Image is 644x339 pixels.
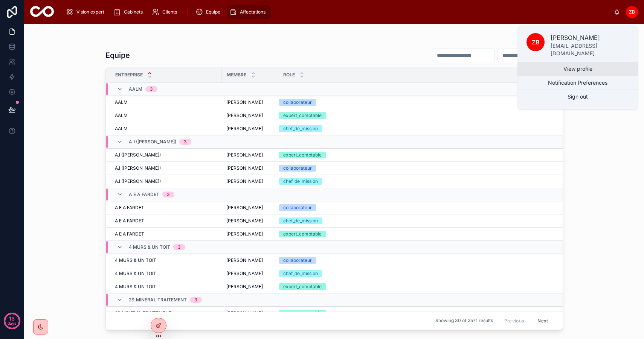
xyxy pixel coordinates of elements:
a: Affectations [227,5,271,19]
a: 4 MURS & UN TOIT [115,284,217,290]
a: [PERSON_NAME] [226,284,274,290]
a: 4 MURS & UN TOIT [115,257,217,263]
span: Equipe [206,9,220,15]
a: A.I ([PERSON_NAME]) [115,165,217,171]
span: Vision expert [76,9,104,15]
div: collaborateur [283,257,312,264]
a: A E A FARDET [115,218,217,224]
a: chef_de_mission [279,125,553,132]
a: Vision expert [64,5,110,19]
div: 3 [178,244,181,250]
span: [PERSON_NAME] [226,126,263,132]
span: 4 MURS & UN TOIT [115,284,156,290]
a: [PERSON_NAME] [226,257,274,263]
a: expert_comptable [279,112,553,119]
span: A.I ([PERSON_NAME]) [115,152,161,158]
div: chef_de_mission [283,270,318,277]
span: [PERSON_NAME] [226,284,263,290]
span: A E A FARDET [129,192,159,198]
span: Affectations [240,9,266,15]
h1: Equipe [105,50,130,61]
a: collaborateur [279,99,553,106]
a: A.I ([PERSON_NAME]) [115,178,217,184]
a: [PERSON_NAME] [226,112,274,119]
span: [PERSON_NAME] [226,218,263,224]
a: [PERSON_NAME] [226,271,274,277]
div: chef_de_mission [283,178,318,185]
p: [PERSON_NAME] [551,33,629,42]
a: collaborateur [279,204,553,211]
span: AALM [115,112,128,119]
span: Cabinets [124,9,143,15]
a: expert_comptable [279,283,553,290]
a: collaborateur [279,257,553,264]
img: App logo [30,6,54,18]
span: [PERSON_NAME] [226,178,263,184]
span: ZB [629,9,635,15]
a: expert_comptable [279,152,553,158]
span: AALM [115,126,128,132]
span: A E A FARDET [115,218,144,224]
button: Notification Preferences [517,76,638,90]
span: A.I ([PERSON_NAME]) [129,139,176,145]
div: chef_de_mission [283,125,318,132]
span: 4 MURS & UN TOIT [129,244,170,250]
div: collaborateur [283,99,312,106]
span: [PERSON_NAME] [226,205,263,211]
a: [PERSON_NAME] [226,152,274,158]
a: AALM [115,99,217,105]
span: 4 MURS & UN TOIT [115,257,156,263]
button: Next [532,315,553,327]
div: scrollable content [60,4,614,20]
span: ZB [532,38,540,47]
span: A E A FARDET [115,205,144,211]
span: A.I ([PERSON_NAME]) [115,165,161,171]
a: [PERSON_NAME] [226,165,274,171]
button: Sign out [517,90,638,103]
p: [EMAIL_ADDRESS][DOMAIN_NAME] [551,42,629,57]
span: Membre [227,72,246,78]
a: 2S.MINERAL TRAITEMENT [115,310,217,316]
a: AALM [115,112,217,119]
a: chef_de_mission [279,178,553,185]
a: collaborateur [279,165,553,172]
a: AALM [115,126,217,132]
div: expert_comptable [283,283,322,290]
div: expert_comptable [283,231,322,237]
a: A E A FARDET [115,231,217,237]
div: 3 [194,297,197,303]
p: days [8,318,17,328]
a: expert_comptable [279,231,553,237]
span: AALM [129,86,142,92]
span: AALM [115,99,128,105]
span: [PERSON_NAME] [226,257,263,263]
a: 4 MURS & UN TOIT [115,271,217,277]
a: View profile [517,62,638,76]
div: collaborateur [283,165,312,172]
span: Showing 30 of 2571 results [435,318,493,324]
a: [PERSON_NAME] [226,218,274,224]
span: [PERSON_NAME] [226,112,263,119]
div: 3 [167,192,170,198]
div: expert_comptable [283,152,322,158]
span: [PERSON_NAME] [226,99,263,105]
a: [PERSON_NAME] [226,205,274,211]
span: Role [283,72,295,78]
span: 2S.MINERAL TRAITEMENT [115,310,172,316]
span: [PERSON_NAME] [226,271,263,277]
a: A.I ([PERSON_NAME]) [115,152,217,158]
div: chef_de_mission [283,217,318,224]
div: 3 [184,139,187,145]
div: 3 [150,86,153,92]
a: [PERSON_NAME] [226,310,274,316]
a: Equipe [193,5,226,19]
span: A E A FARDET [115,231,144,237]
a: Clients [150,5,182,19]
a: A E A FARDET [115,205,217,211]
span: [PERSON_NAME] [226,165,263,171]
a: [PERSON_NAME] [226,126,274,132]
span: A.I ([PERSON_NAME]) [115,178,161,184]
a: chef_de_mission [279,270,553,277]
span: [PERSON_NAME] [226,231,263,237]
a: chef_de_mission [279,217,553,224]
